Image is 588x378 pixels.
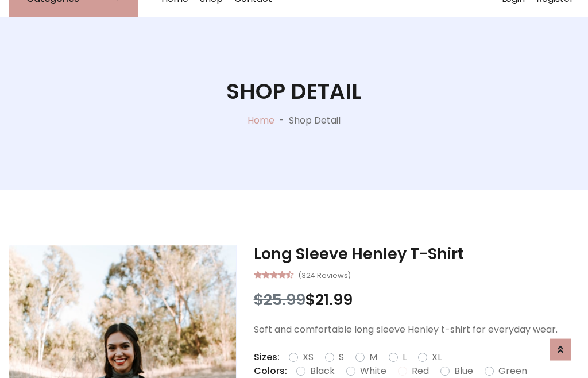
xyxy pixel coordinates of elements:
[254,291,579,309] h3: $
[254,245,579,263] h3: Long Sleeve Henley T-Shirt
[412,364,429,378] label: Red
[254,289,305,310] span: $25.99
[298,268,351,281] small: (324 Reviews)
[360,364,386,378] label: White
[454,364,473,378] label: Blue
[254,323,579,337] p: Soft and comfortable long sleeve Henley t-shirt for everyday wear.
[226,79,362,105] h1: Shop Detail
[254,350,280,364] p: Sizes:
[254,364,287,378] p: Colors:
[369,350,377,364] label: M
[289,114,341,128] p: Shop Detail
[247,114,274,127] a: Home
[303,350,314,364] label: XS
[274,114,289,128] p: -
[432,350,442,364] label: XL
[403,350,407,364] label: L
[315,289,353,310] span: 21.99
[310,364,335,378] label: Black
[498,364,527,378] label: Green
[339,350,344,364] label: S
